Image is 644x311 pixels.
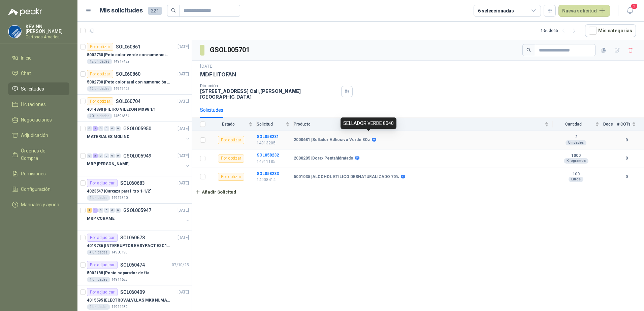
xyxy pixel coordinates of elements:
p: GSOL005949 [123,153,151,158]
span: Configuración [21,185,51,193]
a: 0 2 0 0 0 0 GSOL005950[DATE] MATERIALES MOLINO [87,125,190,146]
a: Remisiones [8,167,69,180]
p: [STREET_ADDRESS] Cali , [PERSON_NAME][GEOGRAPHIC_DATA] [200,88,339,100]
a: Por cotizarSOL060860[DATE] 5002730 |Peto color azul con numeración de 3 al 1512 Unidades14917429 [77,67,192,95]
div: Kilogramos [564,158,588,164]
div: Por cotizar [87,43,113,51]
div: 0 [98,208,103,213]
p: SOL060860 [116,72,140,76]
th: Producto [294,118,553,131]
p: [DATE] [178,289,189,296]
h1: Mis solicitudes [100,6,143,15]
p: 14896554 [114,113,130,119]
a: SOL058231 [257,134,279,139]
a: Negociaciones [8,113,69,126]
div: 4 Unidades [87,304,110,310]
div: 0 [110,153,115,158]
div: 1 [93,208,98,213]
span: Remisiones [21,170,46,177]
div: 0 [110,208,115,213]
p: SOL060678 [120,235,145,240]
button: Añadir Solicitud [192,186,239,198]
th: # COTs [617,118,644,131]
b: 2 [553,135,599,140]
div: Por adjudicar [87,234,118,242]
span: 2 [631,3,638,9]
b: 0 [617,155,636,162]
p: [DATE] [178,44,189,50]
p: KEVINN [PERSON_NAME] [26,24,69,34]
div: Unidades [566,140,586,145]
div: 0 [116,153,121,158]
button: Mís categorías [585,24,636,37]
div: 0 [104,208,109,213]
div: 1 [87,208,92,213]
div: 40 Unidades [87,113,112,119]
span: Producto [294,122,543,127]
img: Logo peakr [8,8,42,16]
span: Licitaciones [21,101,46,108]
p: 4014390 | FILTRO VILEDON MX98 1/1 [87,106,156,113]
p: SOL060474 [120,263,145,267]
p: 07/10/25 [172,262,189,268]
th: Estado [210,118,257,131]
div: Por cotizar [87,70,113,78]
p: [DATE] [200,63,214,70]
a: Configuración [8,183,69,196]
span: search [171,8,176,13]
div: Por adjudicar [87,261,118,269]
div: Por cotizar [87,97,113,105]
a: Manuales y ayuda [8,198,69,211]
p: 4015595 | ELECTROVALVULAS MK8 NUMATICS [87,297,171,304]
div: 0 [110,126,115,131]
p: 14911185 [257,159,290,165]
div: 3 [93,153,98,158]
div: 0 [87,126,92,131]
span: Adjudicación [21,132,48,139]
p: SOL060704 [116,99,140,104]
p: [DATE] [178,126,189,132]
div: 1 Unidades [87,277,110,282]
a: Por cotizarSOL060704[DATE] 4014390 |FILTRO VILEDON MX98 1/140 Unidades14896554 [77,95,192,122]
p: MDF LITOFAN [200,71,236,78]
a: Licitaciones [8,98,69,111]
p: 14911625 [111,277,128,282]
div: 1 - 50 de 65 [541,25,580,36]
p: 5002730 | Peto color verde con numeración de 3 al 15 [87,52,171,58]
p: [DATE] [178,153,189,159]
p: 5002188 | Poste separador de fila [87,270,149,276]
a: Solicitudes [8,82,69,95]
p: Dirección [200,83,339,88]
b: SOL058233 [257,171,279,176]
p: 14914182 [111,304,128,310]
p: [DATE] [178,98,189,105]
span: Solicitudes [21,85,44,93]
p: [DATE] [178,207,189,214]
p: SOL060409 [120,290,145,295]
p: 5002730 | Peto color azul con numeración de 3 al 15 [87,79,171,85]
p: 14917429 [114,59,130,64]
div: 0 [104,126,109,131]
b: 0 [617,137,636,143]
a: Chat [8,67,69,80]
b: 0 [617,174,636,180]
div: 4 Unidades [87,250,110,255]
span: Chat [21,70,31,77]
div: 12 Unidades [87,86,112,92]
button: 2 [624,5,636,17]
p: 14917429 [114,86,130,92]
img: Company Logo [8,25,21,38]
th: Solicitud [257,118,294,131]
button: Nueva solicitud [558,5,610,17]
div: 0 [98,153,103,158]
div: 0 [116,126,121,131]
span: search [526,48,531,53]
div: Litros [569,177,583,182]
p: 14908198 [111,250,128,255]
p: [DATE] [178,71,189,77]
div: Por adjudicar [87,179,118,187]
a: SOL058232 [257,153,279,158]
div: 2 [93,126,98,131]
b: 1000 [553,153,599,159]
th: Docs [603,118,617,131]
